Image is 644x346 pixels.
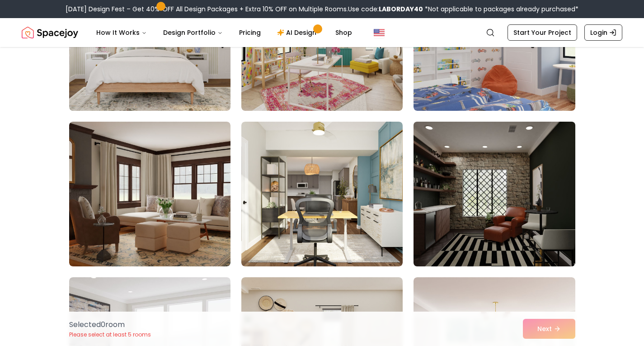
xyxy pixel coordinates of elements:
[66,5,578,14] div: [DATE] Design Fest – Get 40% OFF All Design Packages + Extra 10% OFF on Multiple Rooms.
[241,122,403,266] img: Room room-5
[22,24,78,42] img: Spacejoy Logo
[156,24,230,42] button: Design Portfolio
[89,24,359,42] nav: Main
[423,5,578,14] span: *Not applicable to packages already purchased*
[584,24,622,41] a: Login
[69,331,151,338] p: Please select at least 5 rooms
[374,27,385,38] img: United States
[348,5,423,14] span: Use code:
[22,18,622,47] nav: Global
[379,5,423,14] b: LABORDAY40
[270,24,326,42] a: AI Design
[69,122,230,266] img: Room room-4
[89,24,154,42] button: How It Works
[409,118,579,270] img: Room room-6
[69,319,151,330] p: Selected 0 room
[328,24,359,42] a: Shop
[508,24,577,41] a: Start Your Project
[232,24,268,42] a: Pricing
[22,24,78,42] a: Spacejoy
